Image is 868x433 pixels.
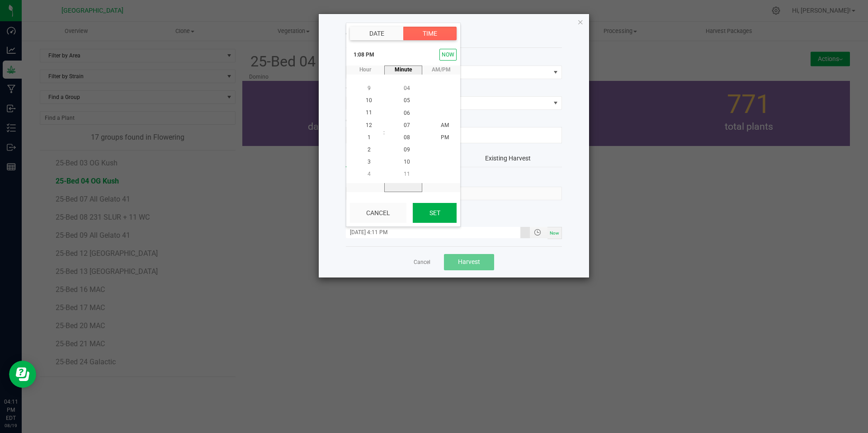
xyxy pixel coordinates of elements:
[366,110,372,116] span: 11
[404,134,410,141] span: 08
[422,66,460,74] span: AM/PM
[404,171,410,178] span: 11
[366,98,372,104] span: 10
[404,122,410,128] span: 07
[550,231,559,235] span: Now
[413,203,457,223] button: Set
[368,85,371,92] span: 9
[384,66,422,74] span: minute
[404,159,410,165] span: 10
[454,150,562,167] button: Existing Harvest
[441,122,449,128] span: AM
[404,147,410,153] span: 09
[444,254,494,270] button: Harvest
[403,27,457,40] button: Time tab
[368,159,371,165] span: 3
[439,49,457,61] button: Select now
[404,85,410,92] span: 04
[404,110,410,116] span: 06
[350,47,378,62] span: 1:08 PM
[368,134,371,141] span: 1
[441,134,449,141] span: PM
[404,98,410,104] span: 05
[350,203,406,223] button: Cancel
[350,27,404,40] button: Date tab
[346,66,384,74] span: hour
[368,171,371,178] span: 4
[346,227,520,238] input: MM/dd/yyyy HH:MM a
[9,361,36,388] iframe: Resource center
[414,259,430,266] a: Cancel
[366,122,372,128] span: 12
[458,258,480,265] span: Harvest
[368,146,371,153] span: 2
[530,227,547,238] span: Toggle popup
